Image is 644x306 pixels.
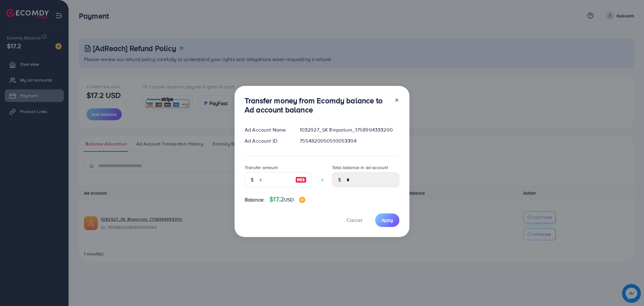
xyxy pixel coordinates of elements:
[299,197,305,203] img: image
[245,196,264,203] span: Balance:
[295,126,404,133] div: 1032927_SK Emporium_1758994333200
[245,164,278,171] label: Transfer amount
[284,196,294,203] span: USD
[245,96,389,114] h3: Transfer money from Ecomdy balance to Ad account balance
[381,217,393,223] span: Apply
[339,213,370,227] button: Cancel
[375,213,399,227] button: Apply
[269,195,305,203] h4: $17.2
[295,137,404,144] div: 7554820050510053394
[240,137,295,144] div: Ad Account ID
[347,217,362,224] span: Cancel
[295,176,307,184] img: image
[332,164,388,171] label: Total balance in ad account
[240,126,295,133] div: Ad Account Name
